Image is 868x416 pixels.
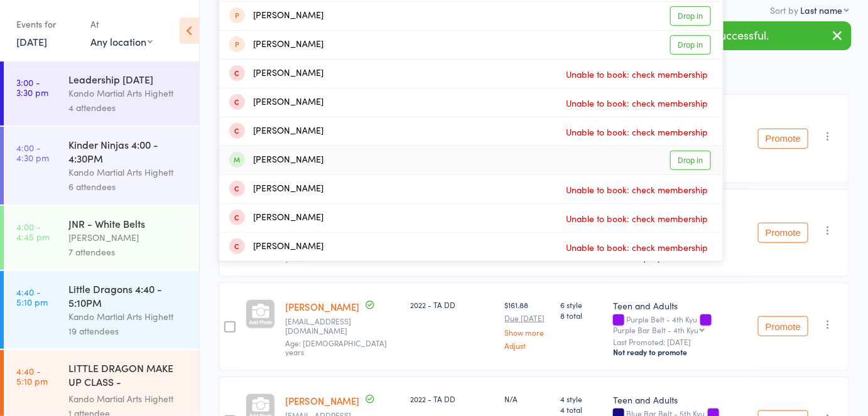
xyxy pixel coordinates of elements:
a: Drop in [670,151,711,170]
div: 6 attendees [68,179,188,194]
div: Leadership [DATE] [68,72,188,86]
a: [PERSON_NAME] [285,300,359,313]
a: 3:00 -3:30 pmLeadership [DATE]Kando Martial Arts Highett4 attendees [4,61,199,125]
div: Purple Bar Belt - 4th Kyu [613,326,698,334]
span: Unable to book: check membership [563,122,711,141]
div: [PERSON_NAME] [229,95,323,110]
div: 7 attendees [68,245,188,259]
div: Teen and Adults [613,393,748,406]
a: Drop in [670,6,711,26]
div: Not ready to promote [613,347,748,357]
div: JNR - White Belts [68,216,188,230]
time: 4:40 - 5:10 pm [16,287,48,307]
small: aiurovet@hotmail.com [285,317,401,335]
span: Unable to book: check membership [563,65,711,83]
a: 4:00 -4:45 pmJNR - White Belts[PERSON_NAME]7 attendees [4,206,199,270]
div: [PERSON_NAME] [229,211,323,225]
div: [PERSON_NAME] [229,38,323,52]
label: Sort by [770,4,798,16]
span: Unable to book: check membership [563,180,711,199]
div: Any location [90,35,153,48]
div: [PERSON_NAME] [229,67,323,81]
button: Promote [758,223,808,243]
div: 19 attendees [68,324,188,338]
a: 4:00 -4:30 pmKinder Ninjas 4:00 - 4:30PMKando Martial Arts Highett6 attendees [4,127,199,205]
a: 4:40 -5:10 pmLittle Dragons 4:40 - 5:10PMKando Martial Arts Highett19 attendees [4,271,199,349]
div: [PERSON_NAME] [229,153,323,168]
a: [DATE] [16,35,47,48]
div: LITTLE DRAGON MAKE UP CLASS - [PERSON_NAME] [68,361,188,392]
button: Promote [758,316,808,336]
span: Unable to book: check membership [563,93,711,112]
time: 3:00 - 3:30 pm [16,77,48,97]
span: Unable to book: check membership [563,209,711,228]
div: Teen and Adults [613,299,748,312]
a: Adjust [505,341,550,349]
a: [PERSON_NAME] [285,394,359,407]
time: 4:00 - 4:30 pm [16,142,49,163]
div: [PERSON_NAME] [229,124,323,139]
span: 8 total [560,310,603,321]
div: Kando Martial Arts Highett [68,392,188,406]
div: [PERSON_NAME] [229,240,323,254]
span: Age: [DEMOGRAPHIC_DATA] years [285,338,387,357]
time: 4:00 - 4:45 pm [16,221,50,242]
div: 2022 - TA DD [411,299,495,310]
div: Purple Belt - 4th Kyu [613,315,748,334]
span: 6 style [560,299,603,310]
button: Promote [758,129,808,149]
div: Kando Martial Arts Highett [68,309,188,324]
small: Due [DATE] [505,314,550,323]
div: $161.88 [505,299,550,349]
div: [PERSON_NAME] [68,230,188,245]
a: Show more [505,328,550,336]
div: 2022 - TA DD [411,393,495,404]
div: Little Dragons 4:40 - 5:10PM [68,282,188,309]
div: Events for [16,14,78,35]
span: 4 total [560,404,603,415]
div: Drop-in successful. [660,21,852,50]
div: Last name [801,4,843,16]
div: Kinder Ninjas 4:00 - 4:30PM [68,137,188,165]
div: 4 attendees [68,100,188,115]
time: 4:40 - 5:10 pm [16,366,48,386]
div: Kando Martial Arts Highett [68,165,188,179]
span: 4 style [560,393,603,404]
div: N/A [505,393,550,404]
div: [PERSON_NAME] [229,182,323,196]
small: Last Promoted: [DATE] [613,338,748,346]
div: [PERSON_NAME] [229,9,323,23]
span: Unable to book: check membership [563,238,711,257]
div: At [90,14,153,35]
div: Kando Martial Arts Highett [68,86,188,100]
a: Drop in [670,35,711,55]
